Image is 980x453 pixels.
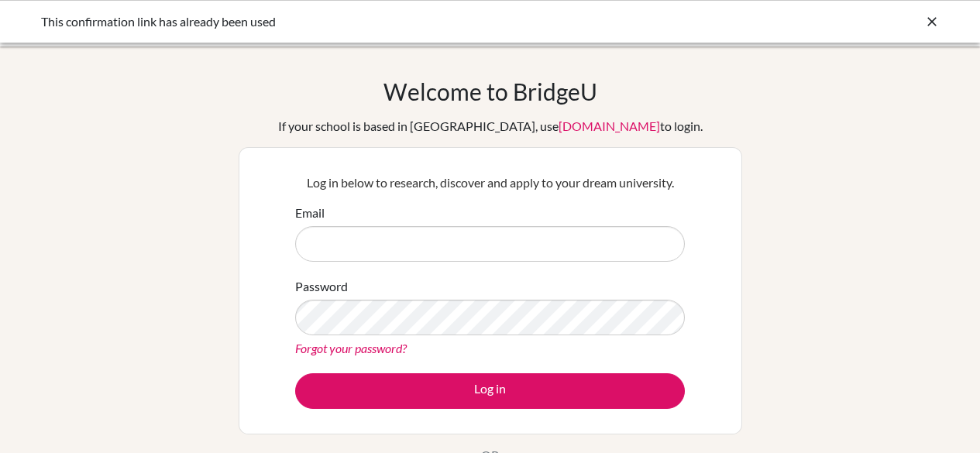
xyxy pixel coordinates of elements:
[278,117,703,136] div: If your school is based in [GEOGRAPHIC_DATA], use to login.
[295,204,325,222] label: Email
[295,173,685,192] p: Log in below to research, discover and apply to your dream university.
[295,277,348,296] label: Password
[295,341,407,355] a: Forgot your password?
[383,77,597,105] h1: Welcome to BridgeU
[41,12,707,31] div: This confirmation link has already been used
[559,118,660,133] a: [DOMAIN_NAME]
[295,373,685,409] button: Log in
